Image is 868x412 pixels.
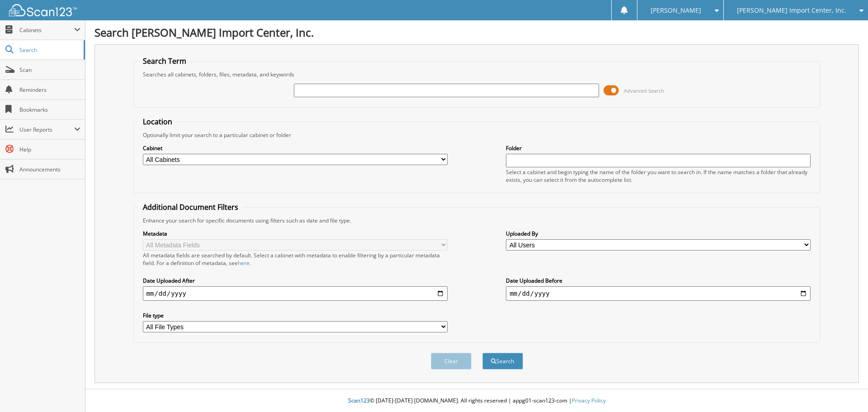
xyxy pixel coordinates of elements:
input: end [506,286,811,301]
span: Reminders [19,86,80,94]
label: Date Uploaded Before [506,277,811,284]
div: Enhance your search for specific documents using filters such as date and file type. [138,217,816,224]
span: Cabinets [19,26,74,34]
h1: Search [PERSON_NAME] Import Center, Inc. [94,25,859,40]
legend: Additional Document Filters [138,202,243,212]
div: Select a cabinet and begin typing the name of the folder you want to search in. If the name match... [506,168,811,184]
span: Advanced Search [624,87,664,94]
div: All metadata fields are searched by default. Select a cabinet with metadata to enable filtering b... [143,251,448,267]
span: Scan123 [348,397,370,404]
button: Clear [431,353,472,369]
a: Privacy Policy [572,397,606,404]
div: Searches all cabinets, folders, files, metadata, and keywords [138,71,816,78]
label: Cabinet [143,144,448,152]
label: File type [143,312,448,319]
span: Search [19,46,79,54]
legend: Location [138,117,177,127]
div: © [DATE]-[DATE] [DOMAIN_NAME]. All rights reserved | appg01-scan123-com | [85,390,868,412]
input: start [143,286,448,301]
label: Uploaded By [506,230,811,237]
span: [PERSON_NAME] [651,8,701,13]
label: Metadata [143,230,448,237]
span: Scan [19,66,80,74]
span: Bookmarks [19,106,80,114]
div: Optionally limit your search to a particular cabinet or folder [138,131,816,139]
label: Date Uploaded After [143,277,448,284]
button: Search [482,353,523,369]
img: scan123-logo-white.svg [9,4,77,16]
span: User Reports [19,126,74,133]
span: Help [19,146,80,153]
legend: Search Term [138,56,191,66]
a: here [238,259,250,267]
label: Folder [506,144,811,152]
span: [PERSON_NAME] Import Center, Inc. [737,8,846,13]
span: Announcements [19,166,80,173]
